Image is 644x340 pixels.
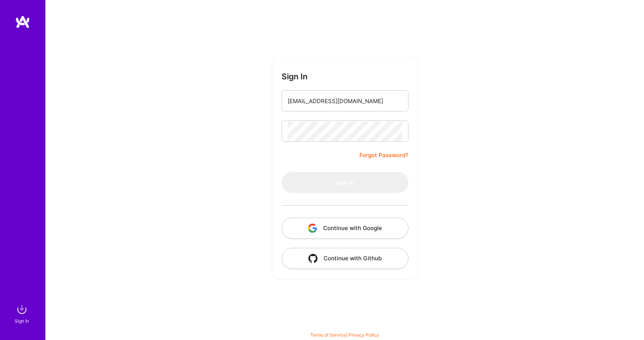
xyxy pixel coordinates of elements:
[359,151,408,160] a: Forgot Password?
[308,224,317,233] img: icon
[16,302,29,325] a: sign inSign In
[308,254,317,263] img: icon
[310,332,379,338] span: |
[15,317,29,325] div: Sign In
[310,332,346,338] a: Terms of Service
[288,91,402,111] input: Email...
[15,15,30,29] img: logo
[282,72,308,81] h3: Sign In
[282,248,408,269] button: Continue with Github
[348,332,379,338] a: Privacy Policy
[282,218,408,239] button: Continue with Google
[45,317,644,336] div: © 2025 ATeams Inc., All rights reserved.
[282,172,408,193] button: Sign In
[14,302,29,317] img: sign in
